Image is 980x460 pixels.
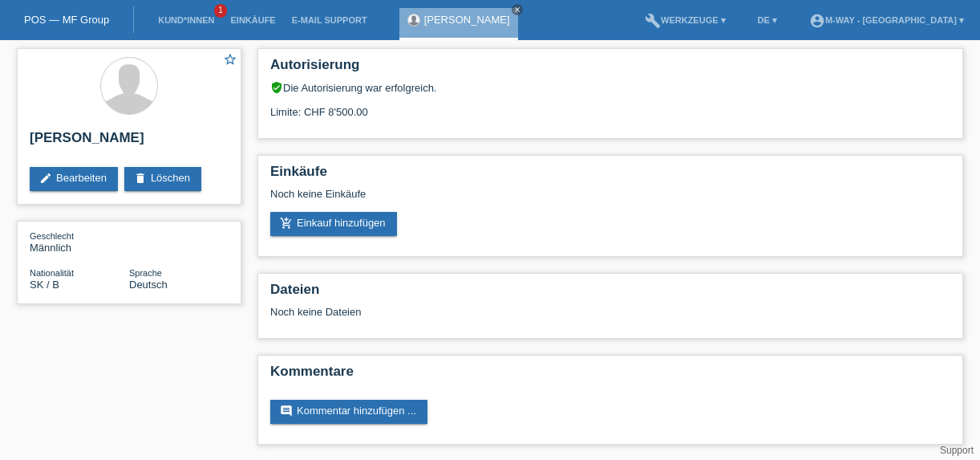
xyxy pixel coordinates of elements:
[801,15,972,25] a: account_circlem-way - [GEOGRAPHIC_DATA] ▾
[150,15,222,25] a: Kund*innen
[750,15,785,25] a: DE ▾
[270,188,950,212] div: Noch keine Einkäufe
[270,212,397,236] a: add_shopping_cartEinkauf hinzufügen
[30,231,74,241] span: Geschlecht
[270,282,950,306] h2: Dateien
[30,268,74,278] span: Nationalität
[39,172,52,185] i: edit
[223,52,237,67] i: star_border
[280,217,293,230] i: add_shopping_cart
[30,130,229,154] h2: [PERSON_NAME]
[270,81,283,94] i: verified_user
[424,14,510,26] a: [PERSON_NAME]
[129,268,162,278] span: Sprache
[134,172,147,185] i: delete
[270,94,950,118] div: Limite: CHF 8'500.00
[223,52,237,69] a: star_border
[280,405,293,417] i: comment
[270,306,760,318] div: Noch keine Dateien
[512,4,523,15] a: close
[129,279,168,291] span: Deutsch
[637,15,734,25] a: buildWerkzeuge ▾
[809,13,825,29] i: account_circle
[214,4,227,18] span: 1
[270,364,950,388] h2: Kommentare
[124,167,201,191] a: deleteLöschen
[270,57,950,81] h2: Autorisierung
[30,167,118,191] a: editBearbeiten
[284,15,375,25] a: E-Mail Support
[513,6,521,14] i: close
[270,400,427,424] a: commentKommentar hinzufügen ...
[222,15,283,25] a: Einkäufe
[645,13,661,29] i: build
[270,81,950,94] div: Die Autorisierung war erfolgreich.
[30,230,129,254] div: Männlich
[270,164,950,188] h2: Einkäufe
[940,445,974,456] a: Support
[24,14,109,26] a: POS — MF Group
[30,279,59,291] span: Slowakei / B / 10.12.2019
